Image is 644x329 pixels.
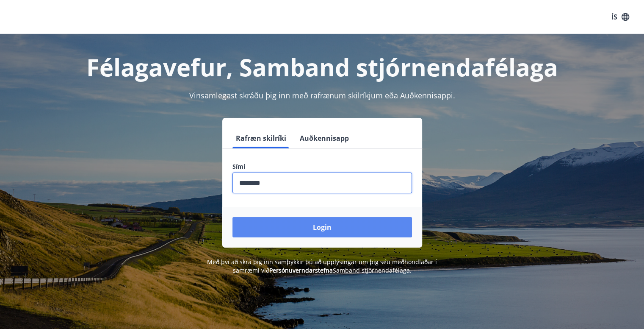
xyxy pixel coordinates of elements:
span: Með því að skrá þig inn samþykkir þú að upplýsingar um þig séu meðhöndlaðar í samræmi við Samband... [207,258,437,274]
h1: Félagavefur, Samband stjórnendafélaga [28,51,617,83]
button: Login [232,217,412,237]
a: Persónuverndarstefna [269,266,333,274]
span: Vinsamlegast skráðu þig inn með rafrænum skilríkjum eða Auðkennisappi. [189,90,455,100]
button: Auðkennisapp [296,128,352,148]
label: Sími [232,162,412,171]
button: Rafræn skilríki [232,128,290,148]
button: ÍS [607,9,634,25]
